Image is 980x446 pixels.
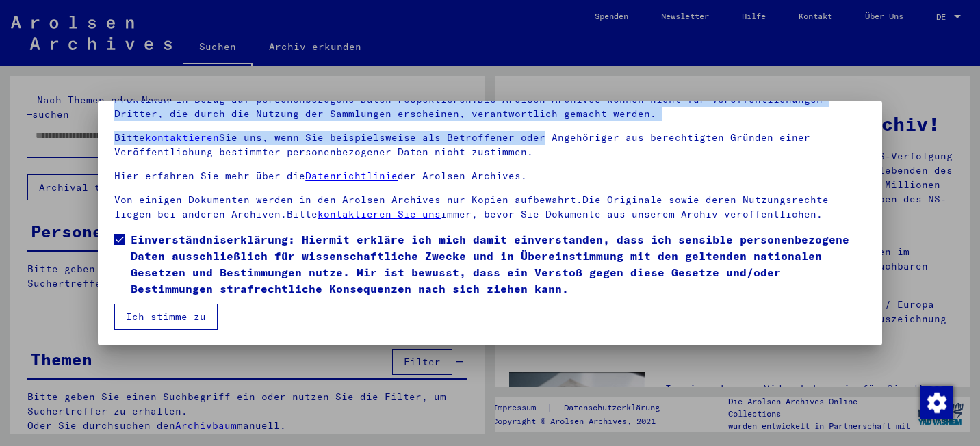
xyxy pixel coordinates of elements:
a: kontaktieren Sie uns [318,208,441,220]
img: Zustimmung ändern [920,386,953,419]
p: Bitte Sie uns, wenn Sie beispielsweise als Betroffener oder Angehöriger aus berechtigten Gründen ... [114,131,866,159]
p: Hier erfahren Sie mehr über die der Arolsen Archives. [114,169,866,183]
a: kontaktieren [145,131,219,144]
button: Ich stimme zu [114,304,218,330]
a: Datenrichtlinie [305,170,398,182]
span: Einverständniserklärung: Hiermit erkläre ich mich damit einverstanden, dass ich sensible personen... [131,231,866,297]
p: Von einigen Dokumenten werden in den Arolsen Archives nur Kopien aufbewahrt.Die Originale sowie d... [114,193,866,222]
